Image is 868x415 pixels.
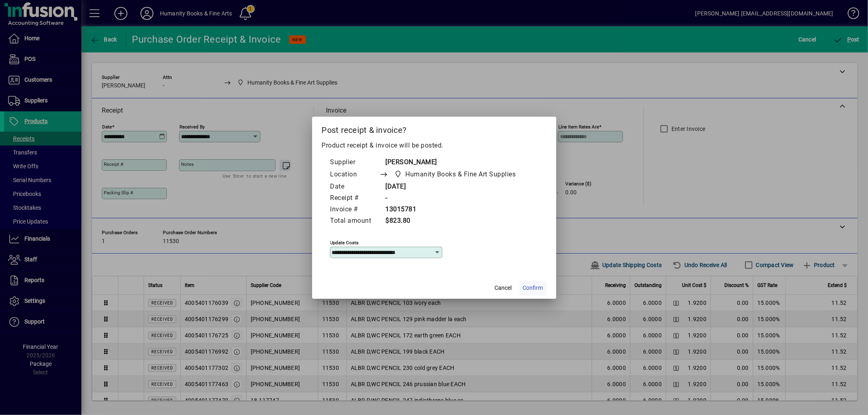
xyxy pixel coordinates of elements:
span: Humanity Books & Fine Art Supplies [406,169,516,179]
td: [PERSON_NAME] [380,157,531,168]
td: Invoice # [330,204,380,215]
td: Receipt # [330,193,380,204]
td: Total amount [330,215,380,227]
td: Date [330,181,380,193]
td: - [380,193,531,204]
td: Location [330,168,380,181]
td: 13015781 [380,204,531,215]
h2: Post receipt & invoice? [312,117,556,140]
button: Confirm [520,281,547,295]
mat-label: Update costs [330,239,359,245]
td: $823.80 [380,215,531,227]
button: Cancel [490,281,516,295]
span: Cancel [495,284,512,292]
span: Humanity Books & Fine Art Supplies [392,169,519,180]
td: [DATE] [380,181,531,193]
td: Supplier [330,157,380,168]
p: Product receipt & invoice will be posted. [322,141,547,150]
span: Confirm [523,284,543,292]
